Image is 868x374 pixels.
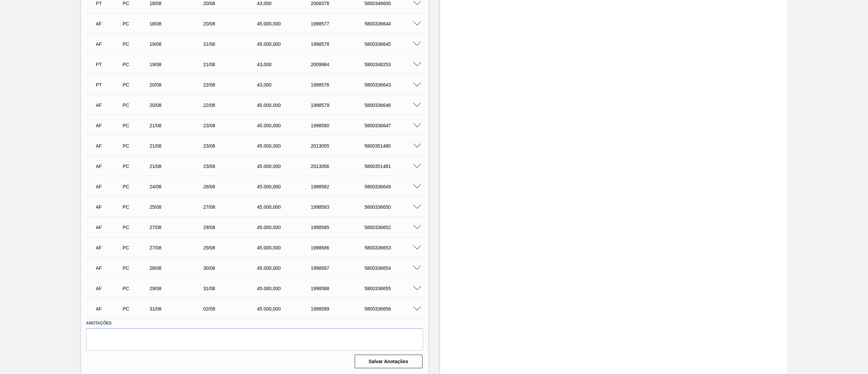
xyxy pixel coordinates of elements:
label: Anotações [86,318,423,328]
div: 5800336644 [363,21,424,26]
div: Aguardando Faturamento [94,281,123,296]
p: PT [96,82,122,88]
div: 45.000,000 [255,164,317,169]
div: Pedido de Compra [121,265,150,271]
div: 21/08/2025 [201,62,263,67]
div: 30/08/2025 [201,265,263,271]
div: 5800346600 [363,1,424,6]
div: 1998579 [309,102,370,108]
div: Pedido de Compra [121,41,150,47]
div: 21/08/2025 [148,123,209,128]
div: 5800336645 [363,41,424,47]
p: AF [96,225,122,230]
div: 45.000,000 [255,184,317,189]
div: 1998577 [309,21,370,26]
div: Pedido em Trânsito [94,57,123,72]
div: 5800348253 [363,62,424,67]
div: 43,000 [255,62,317,67]
div: 5800351481 [363,164,424,169]
button: Salvar Anotações [355,355,422,368]
div: 18/08/2025 [148,21,209,26]
div: 45.000,000 [255,21,317,26]
p: AF [96,164,122,169]
div: Pedido de Compra [121,245,150,250]
div: 22/08/2025 [201,102,263,108]
p: AF [96,21,122,26]
div: 22/08/2025 [201,82,263,88]
div: 23/08/2025 [201,143,263,149]
div: 20/08/2025 [201,1,263,6]
div: 21/08/2025 [201,41,263,47]
div: 45.000,000 [255,286,317,291]
div: Aguardando Faturamento [94,98,123,113]
div: 43,000 [255,1,317,6]
p: PT [96,62,122,67]
div: 31/08/2025 [148,306,209,312]
div: 5800336643 [363,82,424,88]
div: 45.000,000 [255,41,317,47]
div: 19/08/2025 [148,41,209,47]
div: 18/08/2025 [148,1,209,6]
div: 1998589 [309,306,370,312]
div: 1998588 [309,286,370,291]
p: AF [96,306,122,312]
div: Pedido de Compra [121,164,150,169]
div: 20/08/2025 [148,82,209,88]
div: 45.000,000 [255,204,317,210]
div: 2013056 [309,164,370,169]
div: 5800336649 [363,184,424,189]
div: 20/08/2025 [148,102,209,108]
div: 27/08/2025 [201,204,263,210]
div: Aguardando Faturamento [94,159,123,174]
div: Pedido de Compra [121,184,150,189]
div: 45.000,000 [255,245,317,250]
div: 1998580 [309,123,370,128]
div: 45.000,000 [255,265,317,271]
p: AF [96,204,122,210]
div: 5800336650 [363,204,424,210]
div: 45.000,000 [255,143,317,149]
div: 5800336647 [363,123,424,128]
div: 26/08/2025 [201,184,263,189]
div: 43,000 [255,82,317,88]
div: 1998587 [309,265,370,271]
div: Pedido de Compra [121,21,150,26]
div: Aguardando Faturamento [94,220,123,235]
div: 1998576 [309,82,370,88]
div: Pedido de Compra [121,123,150,128]
div: Pedido de Compra [121,286,150,291]
div: Pedido de Compra [121,204,150,210]
div: Aguardando Faturamento [94,118,123,133]
div: Pedido em Trânsito [94,77,123,92]
div: 29/08/2025 [148,286,209,291]
div: 2009984 [309,62,370,67]
div: 24/08/2025 [148,184,209,189]
div: 45.000,000 [255,225,317,230]
div: Aguardando Faturamento [94,200,123,214]
div: Pedido de Compra [121,102,150,108]
div: 19/08/2025 [148,62,209,67]
div: 25/08/2025 [148,204,209,210]
div: Aguardando Faturamento [94,138,123,153]
div: 2008376 [309,1,370,6]
div: 45.000,000 [255,123,317,128]
div: 28/08/2025 [148,265,209,271]
div: Pedido de Compra [121,225,150,230]
div: 1998578 [309,41,370,47]
div: 31/08/2025 [201,286,263,291]
div: 29/08/2025 [201,245,263,250]
div: 20/08/2025 [201,21,263,26]
div: 1998583 [309,204,370,210]
div: 23/08/2025 [201,123,263,128]
div: 23/08/2025 [201,164,263,169]
p: AF [96,245,122,250]
div: 5800336655 [363,286,424,291]
div: Pedido de Compra [121,306,150,312]
p: PT [96,1,122,6]
div: Aguardando Faturamento [94,16,123,31]
div: 1998586 [309,245,370,250]
div: Pedido de Compra [121,82,150,88]
div: 45.000,000 [255,102,317,108]
div: 21/08/2025 [148,164,209,169]
div: 29/08/2025 [201,225,263,230]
